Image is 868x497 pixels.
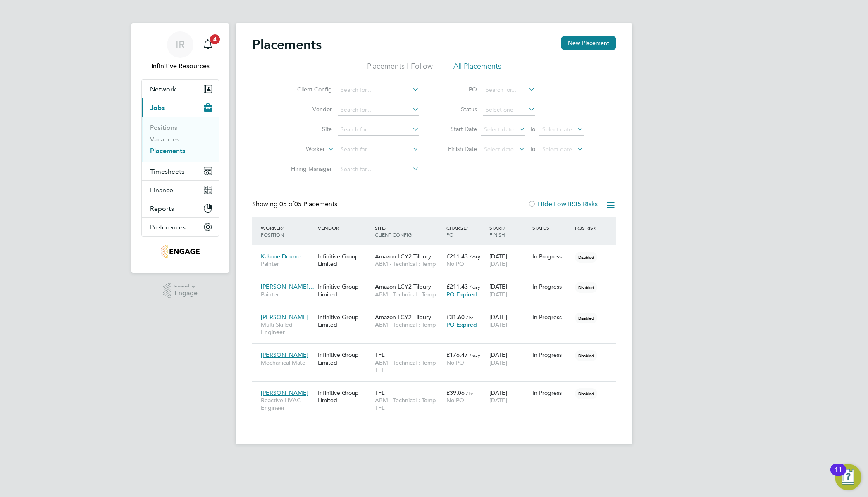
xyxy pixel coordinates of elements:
span: ABM - Technical : Temp - TFL [375,359,442,374]
div: In Progress [532,313,571,321]
span: [PERSON_NAME] [261,389,308,397]
input: Search for... [483,84,535,96]
span: Timesheets [150,167,184,175]
span: Reactive HVAC Engineer [261,397,314,411]
span: Mechanical Mate [261,359,314,366]
div: Site [373,220,444,242]
label: Client Config [284,86,332,93]
span: £211.43 [446,253,468,260]
span: Select date [542,126,572,133]
span: [PERSON_NAME] [261,351,308,358]
span: [DATE] [489,359,507,366]
input: Search for... [338,144,419,155]
span: 05 of [279,200,294,208]
span: £211.43 [446,283,468,290]
span: Disabled [575,282,597,293]
span: Finance [150,186,173,194]
div: IR35 Risk [573,220,601,235]
div: Infinitive Group Limited [316,347,373,370]
button: Network [142,80,219,98]
span: IR [176,39,185,50]
span: ABM - Technical : Temp - TFL [375,397,442,411]
span: To [527,143,538,154]
h2: Placements [252,36,322,53]
span: Kakoue Doume [261,253,301,260]
a: Go to home page [141,245,219,258]
a: 4 [200,31,216,58]
div: Vendor [316,220,373,235]
span: 05 Placements [279,200,337,208]
div: [DATE] [487,309,530,332]
span: [DATE] [489,291,507,298]
span: ABM - Technical : Temp [375,291,442,298]
button: Reports [142,199,219,217]
span: PO Expired [446,321,477,328]
img: infinitivegroup-logo-retina.png [161,245,199,258]
div: Infinitive Group Limited [316,385,373,408]
span: Network [150,85,176,93]
label: Site [284,125,332,133]
label: Hiring Manager [284,165,332,172]
div: [DATE] [487,385,530,408]
input: Search for... [338,164,419,175]
a: Vacancies [150,135,179,143]
span: 4 [210,34,220,44]
span: / Finish [489,225,505,238]
span: PO Expired [446,291,477,298]
span: Disabled [575,388,597,399]
span: / day [470,253,480,260]
div: [DATE] [487,347,530,370]
div: Jobs [142,117,219,162]
a: [PERSON_NAME]Reactive HVAC EngineerInfinitive Group LimitedTFLABM - Technical : Temp - TFL£39.06 ... [259,385,616,392]
span: £39.06 [446,389,465,397]
span: [DATE] [489,260,507,268]
span: Amazon LCY2 Tilbury [375,313,431,321]
button: New Placement [561,36,616,50]
div: Infinitive Group Limited [316,309,373,332]
a: IRInfinitive Resources [141,31,219,71]
span: Disabled [575,252,597,263]
a: Powered byEngage [163,283,198,299]
div: Status [530,220,573,235]
span: Painter [261,260,314,268]
label: Start Date [440,125,477,133]
label: Hide Low IR35 Risks [528,200,598,208]
label: PO [440,86,477,93]
a: [PERSON_NAME]…PainterInfinitive Group LimitedAmazon LCY2 TilburyABM - Technical : Temp£211.43 / d... [259,278,616,285]
span: / Position [261,225,284,238]
input: Search for... [338,104,419,116]
span: Select date [484,126,514,133]
span: Infinitive Resources [141,61,219,71]
div: Showing [252,200,339,209]
nav: Main navigation [131,23,229,273]
span: Reports [150,205,174,213]
span: No PO [446,397,464,404]
span: Painter [261,291,314,298]
span: / day [470,352,480,358]
label: Status [440,105,477,113]
span: Engage [174,290,198,297]
li: Placements I Follow [367,61,433,76]
span: Disabled [575,313,597,323]
button: Timesheets [142,162,219,180]
span: / hr [466,314,473,320]
a: Positions [150,124,177,131]
a: [PERSON_NAME]Multi Skilled EngineerInfinitive Group LimitedAmazon LCY2 TilburyABM - Technical : T... [259,309,616,316]
span: Select date [484,146,514,153]
button: Preferences [142,218,219,236]
button: Open Resource Center, 11 new notifications [835,464,861,490]
label: Finish Date [440,145,477,153]
div: 11 [835,470,842,480]
label: Vendor [284,105,332,113]
span: [DATE] [489,321,507,328]
span: Amazon LCY2 Tilbury [375,253,431,260]
div: In Progress [532,351,571,358]
div: [DATE] [487,279,530,302]
span: Powered by [174,283,198,290]
span: / PO [446,225,468,238]
span: / hr [466,390,473,396]
div: In Progress [532,283,571,290]
li: All Placements [453,61,501,76]
a: [PERSON_NAME]Mechanical MateInfinitive Group LimitedTFLABM - Technical : Temp - TFL£176.47 / dayN... [259,346,616,354]
div: Charge [444,220,487,242]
